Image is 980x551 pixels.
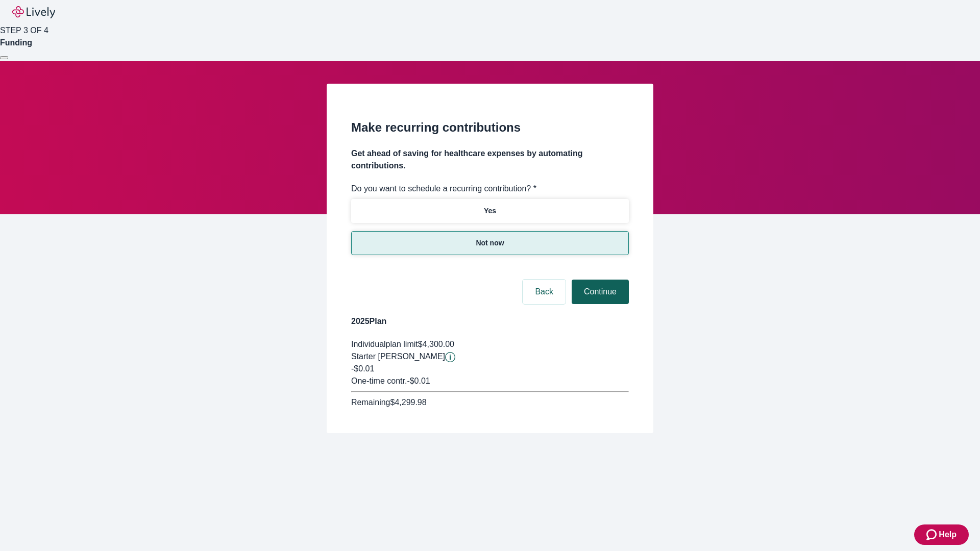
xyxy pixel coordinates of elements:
[390,398,426,407] span: $4,299.98
[351,199,629,223] button: Yes
[914,524,969,545] button: Zendesk support iconHelp
[939,529,957,541] span: Help
[351,377,407,385] span: One-time contr.
[351,147,629,172] h4: Get ahead of saving for healthcare expenses by automating contributions.
[926,529,939,541] svg: Zendesk support icon
[476,238,504,248] p: Not now
[351,118,629,137] h2: Make recurring contributions
[351,315,629,328] h4: 2025 Plan
[351,352,445,361] span: Starter [PERSON_NAME]
[12,6,55,18] img: Lively
[351,398,390,407] span: Remaining
[351,364,374,373] span: -$0.01
[445,352,455,362] button: Lively will contribute $0.01 to establish your account
[572,280,629,304] button: Continue
[351,183,536,195] label: Do you want to schedule a recurring contribution? *
[351,231,629,255] button: Not now
[418,340,454,348] span: $4,300.00
[351,340,418,348] span: Individual plan limit
[407,377,430,385] span: - $0.01
[445,352,455,362] svg: Starter penny details
[523,280,566,304] button: Back
[484,206,496,216] p: Yes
